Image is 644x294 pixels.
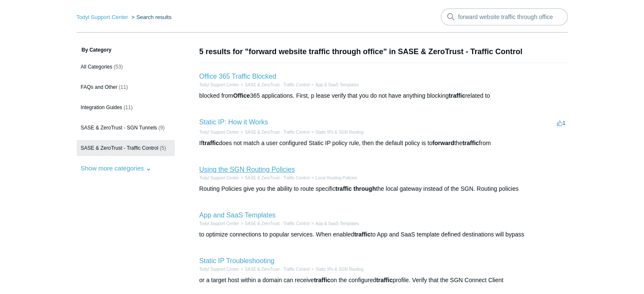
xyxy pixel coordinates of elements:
[310,82,359,88] li: App & SaaS Templates
[199,129,239,135] li: Todyl Support Center
[315,82,359,87] a: App & SaaS Templates
[199,184,568,193] div: Routing Policies give you the ability to route specific the local gateway instead of the SGN. Rou...
[239,82,310,88] li: SASE & ZeroTrust - Traffic Control
[233,92,250,99] em: Office
[199,130,239,135] a: Todyl Support Center
[114,64,123,70] span: (53)
[77,99,175,115] a: Integration Guides (11)
[77,59,175,75] a: All Categories (53)
[160,145,166,151] span: (5)
[335,185,352,192] em: traffic
[449,92,465,99] em: traffic
[199,230,568,239] div: to optimize connections to popular services. When enabled to App and SaaS template defined destin...
[77,79,175,95] a: FAQs and Other (11)
[199,166,295,173] a: Using the SGN Routing Policies
[315,267,363,272] a: Static IPs & SGN Routing
[315,176,357,180] a: Local Routing Policies
[310,129,363,135] li: Static IPs & SGN Routing
[199,266,239,272] li: Todyl Support Center
[245,176,310,180] a: SASE & ZeroTrust - Traffic Control
[124,104,133,110] span: (11)
[239,175,310,181] li: SASE & ZeroTrust - Traffic Control
[199,220,239,227] li: Todyl Support Center
[199,46,568,58] h1: 5 results for "forward website traffic through office" in SASE & ZeroTrust - Traffic Control
[81,145,158,151] span: SASE & ZeroTrust - Traffic Control
[462,140,479,146] em: traffic
[199,73,276,80] a: Office 365 Traffic Blocked
[199,267,239,272] a: Todyl Support Center
[130,14,171,20] li: Search results
[81,125,157,131] span: SASE & ZeroTrust - SGN Tunnels
[245,267,310,272] a: SASE & ZeroTrust - Traffic Control
[239,129,310,135] li: SASE & ZeroTrust - Traffic Control
[77,120,175,136] a: SASE & ZeroTrust - SGN Tunnels (9)
[315,130,363,135] a: Static IPs & SGN Routing
[199,221,239,226] a: Todyl Support Center
[432,140,454,146] em: forward
[245,221,310,226] a: SASE & ZeroTrust - Traffic Control
[199,175,239,181] li: Todyl Support Center
[310,175,357,181] li: Local Routing Policies
[77,140,175,156] a: SASE & ZeroTrust - Traffic Control (5)
[354,231,370,238] em: traffic
[199,257,275,264] a: Static IP Troubleshooting
[441,8,568,25] input: Search
[81,64,113,70] span: All Categories
[199,139,568,148] div: If does not match a user configured Static IP policy rule, then the default policy is to the from
[245,82,310,87] a: SASE & ZeroTrust - Traffic Control
[77,160,155,176] button: Show more categories
[245,130,310,135] a: SASE & ZeroTrust - Traffic Control
[77,46,175,54] h3: By Category
[202,140,219,146] em: traffic
[376,277,392,283] em: traffic
[199,82,239,88] li: Todyl Support Center
[310,220,359,227] li: App & SaaS Templates
[239,220,310,227] li: SASE & ZeroTrust - Traffic Control
[199,118,268,126] a: Static IP: How it Works
[199,276,568,285] div: or a target host within a domain can receive on the configured profile. Verify that the SGN Conne...
[239,266,310,272] li: SASE & ZeroTrust - Traffic Control
[81,104,122,110] span: Integration Guides
[158,125,165,131] span: (9)
[315,221,359,226] a: App & SaaS Templates
[199,176,239,180] a: Todyl Support Center
[199,82,239,87] a: Todyl Support Center
[81,84,118,90] span: FAQs and Other
[77,14,128,20] a: Todyl Support Center
[314,277,330,283] em: traffic
[119,84,128,90] span: (11)
[77,14,130,20] li: Todyl Support Center
[199,91,568,100] div: blocked from 365 applications. First, p lease verify that you do not have anything blocking relat...
[557,120,565,126] span: 1
[354,185,376,192] em: through
[310,266,363,272] li: Static IPs & SGN Routing
[199,212,276,219] a: App and SaaS Templates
